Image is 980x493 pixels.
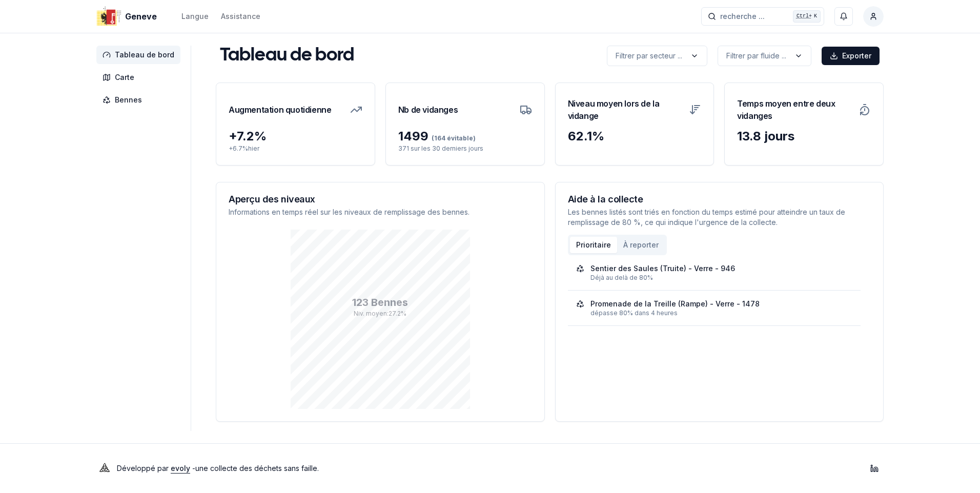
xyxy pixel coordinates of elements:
div: + 7.2 % [229,128,362,145]
div: 13.8 jours [737,128,871,145]
a: Sentier des Saules (Truite) - Verre - 946Déjà au delà de 80% [576,263,853,282]
button: Prioritaire [570,237,617,253]
button: label [718,46,811,66]
p: 371 sur les 30 derniers jours [398,145,532,153]
div: Langue [181,11,209,22]
a: Bennes [96,91,185,109]
p: Filtrer par fluide ... [726,51,786,61]
div: Déjà au delà de 80% [590,274,853,282]
h3: Temps moyen entre deux vidanges [737,95,852,124]
div: dépasse 80% dans 4 heures [590,309,853,317]
button: Langue [181,10,209,23]
div: Sentier des Saules (Truite) - Verre - 946 [590,263,735,274]
a: Promenade de la Treille (Rampe) - Verre - 1478dépasse 80% dans 4 heures [576,299,853,317]
h3: Niveau moyen lors de la vidange [568,95,683,124]
button: label [607,46,707,66]
button: recherche ...Ctrl+K [701,7,824,26]
span: (164 évitable) [428,134,476,142]
a: Geneve [96,10,161,23]
a: Carte [96,68,185,87]
span: recherche ... [720,11,765,22]
a: Tableau de bord [96,46,185,64]
img: Evoly Logo [96,460,113,477]
p: + 6.7 % hier [229,145,362,153]
p: Développé par - une collecte des déchets sans faille . [117,461,319,476]
a: Assistance [221,10,260,23]
span: Bennes [115,95,142,105]
img: Geneve Logo [96,4,121,29]
h3: Aperçu des niveaux [229,195,532,204]
p: Les bennes listés sont triés en fonction du temps estimé pour atteindre un taux de remplissage de... [568,207,871,228]
button: À reporter [617,237,665,253]
span: Tableau de bord [115,50,174,60]
div: 1499 [398,128,532,145]
p: Filtrer par secteur ... [616,51,682,61]
h3: Nb de vidanges [398,95,458,124]
h1: Tableau de bord [220,46,354,66]
a: evoly [171,464,190,473]
div: Promenade de la Treille (Rampe) - Verre - 1478 [590,299,760,309]
h3: Augmentation quotidienne [229,95,331,124]
div: 62.1 % [568,128,702,145]
p: Informations en temps réel sur les niveaux de remplissage des bennes. [229,207,532,217]
h3: Aide à la collecte [568,195,871,204]
span: Carte [115,72,134,83]
button: Exporter [822,47,880,65]
span: Geneve [125,10,157,23]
